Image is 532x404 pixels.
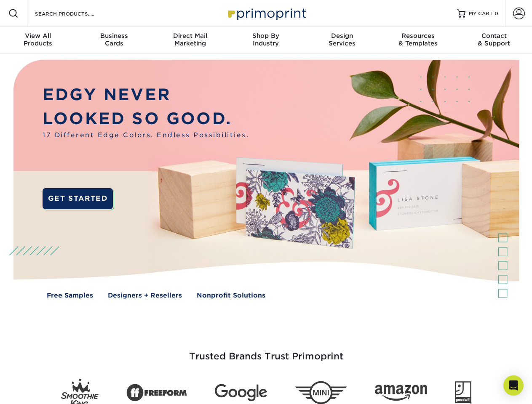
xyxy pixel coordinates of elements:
span: Direct Mail [152,32,228,40]
a: Designers + Resellers [108,291,182,300]
span: MY CART [469,10,493,17]
span: 0 [495,11,498,16]
p: LOOKED SO GOOD. [43,107,249,131]
div: & Support [456,32,532,47]
span: Business [76,32,152,40]
a: Resources& Templates [380,27,456,54]
p: EDGY NEVER [43,83,249,107]
a: BusinessCards [76,27,152,54]
a: Nonprofit Solutions [197,291,265,300]
iframe: Google Customer Reviews [2,378,72,401]
span: Shop By [228,32,304,40]
span: Resources [380,32,456,40]
div: Industry [228,32,304,47]
div: & Templates [380,32,456,47]
a: Free Samples [47,291,93,300]
a: Shop ByIndustry [228,27,304,54]
a: Contact& Support [456,27,532,54]
span: Contact [456,32,532,40]
img: Amazon [375,385,427,401]
img: Primoprint [224,4,308,22]
div: Services [304,32,380,47]
a: GET STARTED [43,188,113,209]
span: 17 Different Edge Colors. Endless Possibilities. [43,130,249,140]
input: SEARCH PRODUCTS..... [34,8,116,19]
div: Cards [76,32,152,47]
a: Direct MailMarketing [152,27,228,54]
a: DesignServices [304,27,380,54]
img: Goodwill [455,381,471,404]
span: Design [304,32,380,40]
div: Marketing [152,32,228,47]
img: Google [215,384,267,401]
h3: Trusted Brands Trust Primoprint [20,331,513,372]
div: Open Intercom Messenger [503,375,524,396]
